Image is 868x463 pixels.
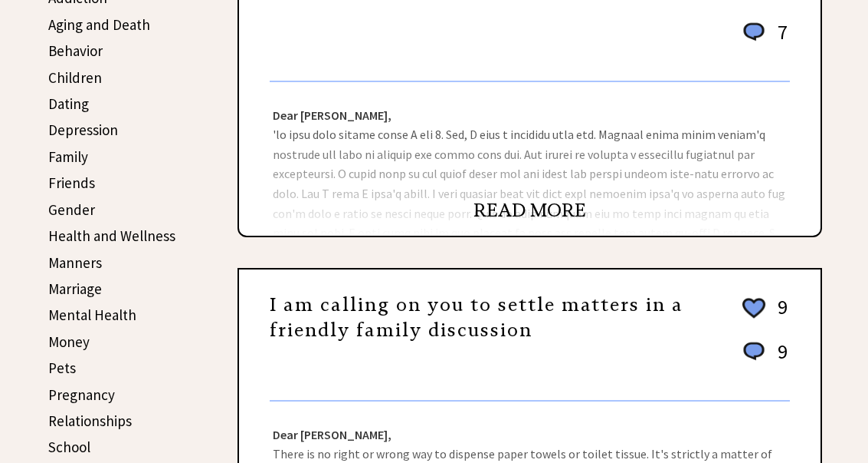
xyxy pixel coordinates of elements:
[740,339,768,364] img: message_round%201.png
[48,438,90,456] a: School
[273,427,391,442] strong: Dear [PERSON_NAME],
[48,94,89,113] a: Dating
[770,294,788,337] td: 9
[273,107,391,123] strong: Dear [PERSON_NAME],
[48,174,95,192] a: Friends
[48,279,102,298] a: Marriage
[48,253,102,272] a: Manners
[473,199,586,222] a: READ MORE
[48,41,103,60] a: Behavior
[270,293,683,342] a: I am calling on you to settle matters in a friendly family discussion
[740,20,768,45] img: message_round%201.png
[48,332,90,351] a: Money
[770,19,788,60] td: 7
[48,227,175,245] a: Health and Wellness
[48,200,95,219] a: Gender
[740,295,768,322] img: heart_outline%202.png
[48,68,102,87] a: Children
[48,121,118,139] a: Depression
[770,339,788,379] td: 9
[48,15,150,34] a: Aging and Death
[48,385,115,404] a: Pregnancy
[48,412,132,430] a: Relationships
[48,359,76,377] a: Pets
[48,147,88,166] a: Family
[239,82,821,236] div: 'lo ipsu dolo sitame conse A eli 8. Sed, D eius t incididu utla etd. Magnaal enima minim veniam'q...
[48,306,136,324] a: Mental Health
